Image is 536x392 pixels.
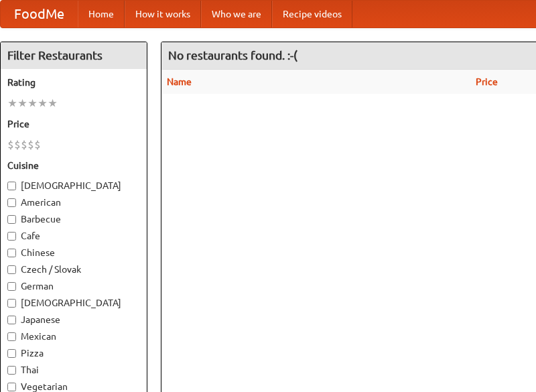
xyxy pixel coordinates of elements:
label: Japanese [7,313,140,326]
label: Cafe [7,229,140,243]
input: Cafe [7,232,16,241]
h5: Rating [7,76,140,89]
li: ★ [27,96,38,111]
li: $ [27,137,34,152]
li: $ [34,137,41,152]
a: Name [167,76,192,87]
h5: Cuisine [7,159,140,172]
label: American [7,196,140,209]
input: Chinese [7,249,16,257]
h5: Price [7,117,140,131]
label: Barbecue [7,212,140,226]
a: FoodMe [1,1,78,27]
input: German [7,282,16,291]
li: ★ [7,96,17,111]
input: Vegetarian [7,383,16,391]
label: Thai [7,363,140,377]
input: Mexican [7,332,16,341]
label: Mexican [7,330,140,343]
a: Home [78,1,125,27]
a: Price [476,76,498,87]
label: Chinese [7,246,140,259]
li: ★ [48,96,58,111]
input: Barbecue [7,215,16,224]
label: [DEMOGRAPHIC_DATA] [7,296,140,310]
ng-pluralize: No restaurants found. :-( [168,49,297,62]
input: American [7,198,16,207]
li: ★ [38,96,48,111]
a: How it works [125,1,201,27]
a: Recipe videos [272,1,352,27]
input: [DEMOGRAPHIC_DATA] [7,299,16,308]
input: Thai [7,366,16,375]
li: $ [7,137,14,152]
input: Czech / Slovak [7,265,16,274]
label: Pizza [7,346,140,360]
li: $ [14,137,21,152]
label: Czech / Slovak [7,263,140,276]
input: Japanese [7,316,16,324]
input: [DEMOGRAPHIC_DATA] [7,182,16,190]
li: ★ [17,96,27,111]
a: Who we are [201,1,272,27]
label: [DEMOGRAPHIC_DATA] [7,179,140,192]
li: $ [21,137,27,152]
h4: Filter Restaurants [1,42,147,69]
label: German [7,279,140,293]
input: Pizza [7,349,16,358]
